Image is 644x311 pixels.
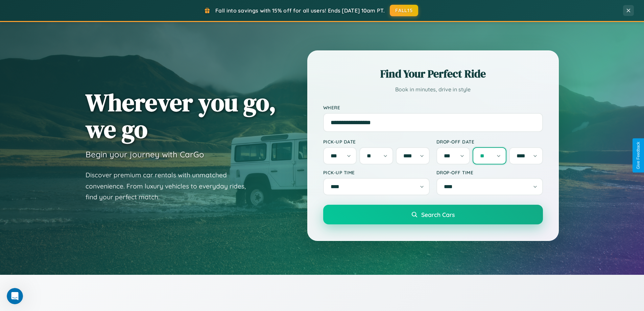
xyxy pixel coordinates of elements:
label: Pick-up Time [323,170,430,175]
p: Discover premium car rentals with unmatched convenience. From luxury vehicles to everyday rides, ... [86,170,255,203]
button: Search Cars [323,205,543,224]
p: Book in minutes, drive in style [323,85,543,94]
h1: Wherever you go, we go [86,89,276,142]
iframe: Intercom live chat [7,288,23,304]
div: Give Feedback [636,142,641,169]
label: Drop-off Time [436,170,543,175]
button: FALL15 [390,5,418,16]
label: Drop-off Date [436,139,543,145]
span: Fall into savings with 15% off for all users! Ends [DATE] 10am PT. [215,7,385,14]
h2: Find Your Perfect Ride [323,66,543,81]
label: Where [323,105,543,110]
label: Pick-up Date [323,139,430,145]
span: Search Cars [421,211,455,218]
h3: Begin your journey with CarGo [86,149,204,159]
